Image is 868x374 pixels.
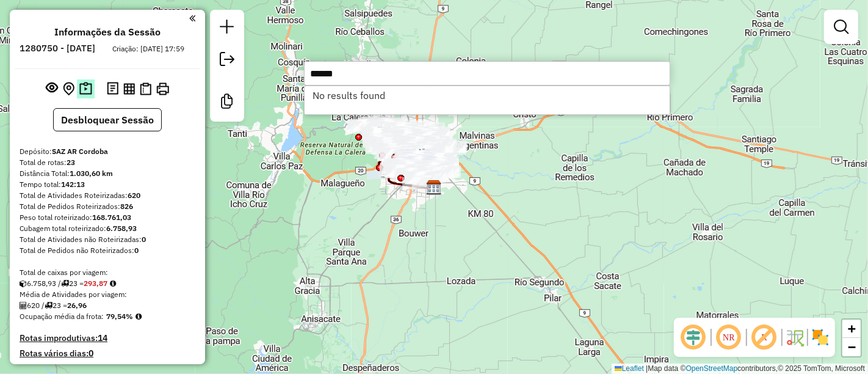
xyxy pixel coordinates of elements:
[134,246,139,255] strong: 0
[106,224,137,233] strong: 6.758,93
[20,364,195,374] h4: Clientes Priorizados NR:
[98,332,107,343] strong: 14
[20,146,195,157] div: Depósito:
[750,323,779,352] span: Exibir rótulo
[92,213,131,222] strong: 168.761,03
[612,364,868,374] div: Map data © contributors,© 2025 TomTom, Microsoft
[20,212,195,223] div: Peso total roteirizado:
[61,280,69,287] i: Total de rotas
[20,280,27,287] i: Cubagem total roteirizado
[20,168,195,179] div: Distância Total:
[70,169,113,178] strong: 1.030,60 km
[106,312,133,321] strong: 79,54%
[412,148,428,164] img: UDC Cordoba
[848,321,856,336] span: +
[77,79,95,98] button: Painel de Sugestão
[53,108,162,131] button: Desbloquear Sessão
[305,86,670,105] ul: Option List
[20,300,195,311] div: 620 / 23 =
[142,235,146,244] strong: 0
[137,80,154,98] button: Visualizar Romaneio
[121,80,137,97] button: Visualizar relatório de Roteirização
[215,47,239,75] a: Exportar sessão
[714,323,743,352] span: Ocultar NR
[842,338,861,356] a: Zoom out
[829,15,853,39] a: Exibir filtros
[20,190,195,201] div: Total de Atividades Roteirizadas:
[114,363,119,374] strong: 0
[43,79,60,98] button: Exibir sessão original
[20,289,195,300] div: Média de Atividades por viagem:
[136,313,142,320] em: Média calculada utilizando a maior ocupação (%Peso ou %Cubagem) de cada rota da sessão. Rotas cro...
[20,333,195,343] h4: Rotas improdutivas:
[20,234,195,245] div: Total de Atividades não Roteirizadas:
[20,223,195,234] div: Cubagem total roteirizado:
[679,323,708,352] span: Ocultar deslocamento
[107,43,189,54] div: Criação: [DATE] 17:59
[84,279,107,288] strong: 293,87
[67,301,87,310] strong: 26,96
[54,26,161,38] h4: Informações da Sessão
[20,43,95,54] h6: 1280750 - [DATE]
[45,302,52,309] i: Total de rotas
[20,278,195,289] div: 6.758,93 / 23 =
[189,11,195,25] a: Clique aqui para minimizar o painel
[20,201,195,212] div: Total de Pedidos Roteirizados:
[52,147,108,156] strong: SAZ AR Cordoba
[154,80,172,98] button: Imprimir Rotas
[60,79,77,98] button: Centralizar mapa no depósito ou ponto de apoio
[110,280,116,287] i: Meta Caixas/viagem: 325,98 Diferença: -32,11
[20,267,195,278] div: Total de caixas por viagem:
[20,312,104,321] span: Ocupação média da frota:
[20,245,195,256] div: Total de Pedidos não Roteirizados:
[785,328,805,347] img: Fluxo de ruas
[305,86,670,105] li: No results found
[67,158,75,167] strong: 23
[128,191,140,200] strong: 620
[89,348,93,359] strong: 0
[615,364,644,373] a: Leaflet
[61,180,85,189] strong: 142:13
[20,179,195,190] div: Tempo total:
[848,339,856,354] span: −
[20,302,27,309] i: Total de Atividades
[811,328,830,347] img: Exibir/Ocultar setores
[104,79,121,98] button: Logs desbloquear sessão
[120,202,133,211] strong: 826
[426,180,442,196] img: SAZ AR Cordoba
[412,148,428,164] img: UDC - Córdoba
[686,364,738,373] a: OpenStreetMap
[20,348,195,359] h4: Rotas vários dias:
[20,157,195,168] div: Total de rotas:
[215,89,239,117] a: Criar modelo
[215,15,239,42] a: Nova sessão e pesquisa
[646,364,648,373] span: |
[842,320,861,338] a: Zoom in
